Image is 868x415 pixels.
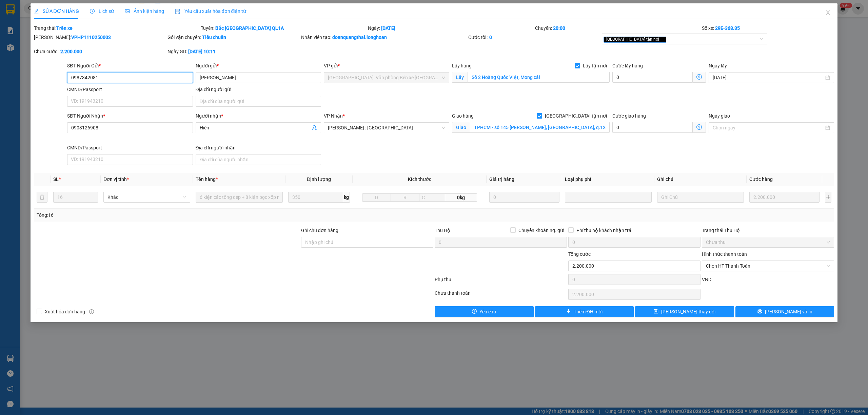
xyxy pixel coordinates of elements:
div: Tuyến: [200,24,367,32]
b: doanquangthai.longhoan [332,35,387,40]
label: Ngày giao [709,113,730,119]
input: Ngày giao [713,124,824,131]
b: 2.200.000 [60,49,82,54]
input: Địa chỉ của người gửi [196,96,321,107]
div: VP gửi [324,62,449,69]
span: [GEOGRAPHIC_DATA] tận nơi [604,37,666,43]
input: Cước giao hàng [612,122,693,133]
span: close [825,10,831,15]
div: Địa chỉ người nhận [196,144,321,151]
span: user-add [312,125,317,130]
div: Ngày: [367,24,534,32]
div: CMND/Passport [67,86,193,93]
div: Gói vận chuyển: [167,34,300,41]
span: clock-circle [90,9,95,14]
b: Tiêu chuẩn [202,35,226,40]
span: save [654,309,658,314]
button: delete [37,192,47,203]
input: Ghi chú đơn hàng [301,237,433,248]
span: 0kg [445,193,477,202]
span: picture [125,9,130,14]
span: Thu Hộ [435,228,450,233]
input: Địa chỉ của người nhận [196,154,321,165]
span: VP Nhận [324,113,343,119]
span: Ảnh kiện hàng [125,8,164,14]
b: Bắc [GEOGRAPHIC_DATA] QL1A [215,25,284,31]
span: Xuất hóa đơn hàng [42,308,88,315]
div: Người nhận [196,112,321,120]
span: Yêu cầu [479,308,496,315]
span: Hải Phòng: Văn phòng Bến xe Thượng Lý [328,72,445,83]
div: Chưa thanh toán [434,289,568,301]
span: Lấy tận nơi [580,62,610,69]
span: Định lượng [307,177,331,182]
div: Cước rồi : [468,34,600,41]
input: 0 [749,192,820,203]
div: Nhân viên tạo: [301,34,467,41]
span: dollar-circle [696,124,702,130]
span: Hồ Chí Minh : Kho Quận 12 [328,123,445,133]
input: Giao tận nơi [470,122,610,133]
input: VD: Bàn, Ghế [196,192,282,203]
span: Lấy [452,72,468,83]
b: 0 [489,35,492,40]
span: Phí thu hộ khách nhận trả [574,227,634,234]
b: Trên xe [56,25,73,31]
div: Chưa cước : [34,48,166,55]
span: Lịch sử [90,8,114,14]
input: Lấy tận nơi [468,72,610,83]
span: Yêu cầu xuất hóa đơn điện tử [175,8,246,14]
div: Trạng thái: [33,24,200,32]
label: Ngày lấy [709,63,727,68]
button: exclamation-circleYêu cầu [435,306,534,317]
span: Giao [452,122,470,133]
span: [PERSON_NAME] và In [765,308,812,315]
input: C [419,193,445,202]
b: [DATE] [381,25,395,31]
b: 20:00 [553,25,565,31]
span: Đơn vị tính [103,177,129,182]
div: Chuyến: [534,24,702,32]
span: Lấy hàng [452,63,472,68]
div: CMND/Passport [67,144,193,151]
span: Khác [107,192,186,202]
div: Người gửi [196,62,321,69]
div: Phụ thu [434,276,568,288]
span: [GEOGRAPHIC_DATA] tận nơi [542,112,610,120]
input: Cước lấy hàng [612,72,693,83]
span: Tên hàng [196,177,218,182]
span: printer [757,309,762,314]
span: Kích thước [408,177,431,182]
span: kg [343,192,350,203]
span: VND [702,277,711,282]
span: Chưa thu [706,237,830,247]
span: Cước hàng [749,177,773,182]
span: edit [34,9,39,14]
th: Loại phụ phí [562,173,654,186]
b: [DATE] 10:11 [188,49,216,54]
button: printer[PERSON_NAME] và In [735,306,834,317]
span: [PERSON_NAME] thay đổi [661,308,715,315]
input: Ngày lấy [713,74,824,81]
span: dollar-circle [696,74,702,80]
span: plus [566,309,571,314]
label: Cước lấy hàng [612,63,643,68]
span: SL [53,177,59,182]
div: Trạng thái Thu Hộ [702,227,834,234]
span: Tổng cước [568,251,591,257]
span: Thêm ĐH mới [574,308,603,315]
div: Ngày GD: [167,48,300,55]
div: Số xe: [701,24,835,32]
button: plus [825,192,831,203]
span: info-circle [89,309,94,314]
b: VPHP1110250003 [71,35,111,40]
b: 29E-368.35 [715,25,740,31]
span: Giá trị hàng [489,177,514,182]
div: [PERSON_NAME]: [34,34,166,41]
input: Ghi Chú [657,192,744,203]
button: save[PERSON_NAME] thay đổi [635,306,734,317]
label: Ghi chú đơn hàng [301,228,338,233]
input: D [362,193,391,202]
span: exclamation-circle [472,309,477,314]
div: Tổng: 16 [37,211,335,219]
